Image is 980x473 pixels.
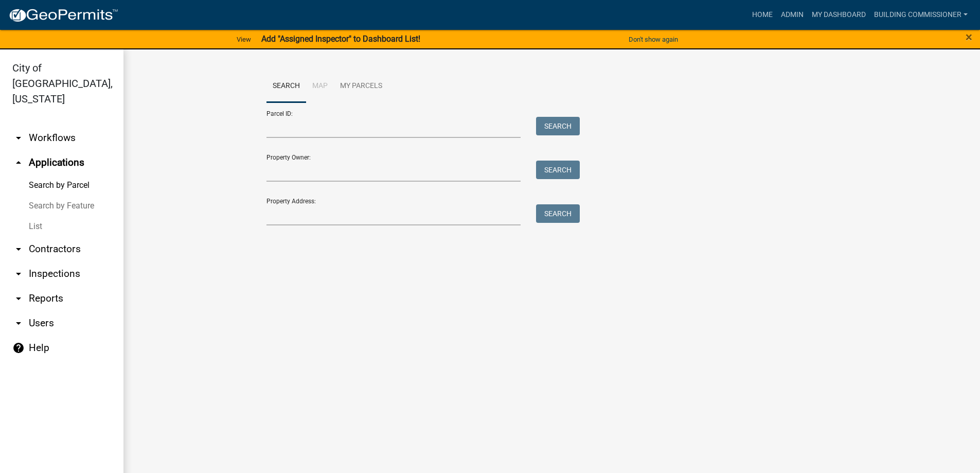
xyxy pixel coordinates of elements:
button: Search [536,161,580,179]
a: Search [266,70,306,103]
a: Admin [777,5,808,25]
i: arrow_drop_down [12,132,25,144]
i: arrow_drop_down [12,317,25,329]
a: Home [748,5,777,25]
i: help [12,342,25,354]
button: Search [536,117,580,135]
i: arrow_drop_down [12,292,25,305]
a: Building Commissioner [870,5,972,25]
button: Close [966,31,972,43]
button: Search [536,204,580,223]
a: View [233,31,255,48]
i: arrow_drop_down [12,243,25,255]
button: Don't show again [625,31,682,48]
a: My Dashboard [808,5,870,25]
i: arrow_drop_down [12,268,25,280]
strong: Add "Assigned Inspector" to Dashboard List! [261,34,420,44]
a: My Parcels [334,70,388,103]
i: arrow_drop_up [12,156,25,169]
span: × [966,30,972,44]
